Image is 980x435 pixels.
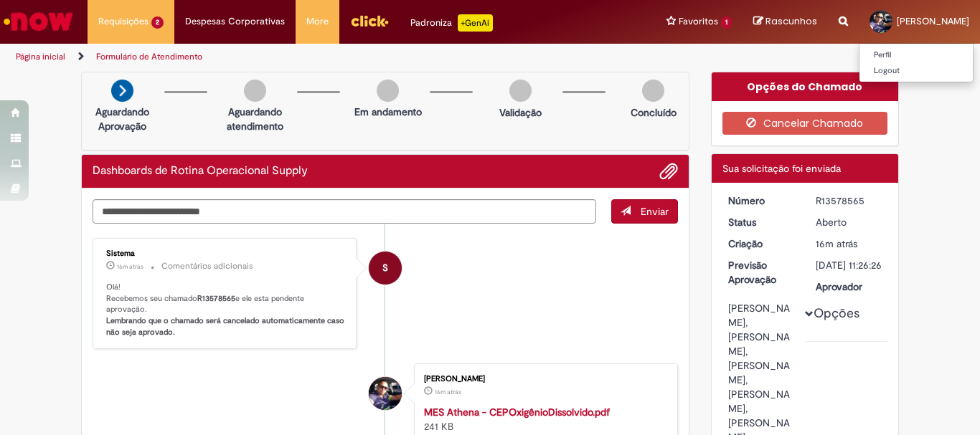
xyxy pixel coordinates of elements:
img: ServiceNow [1,7,75,36]
img: img-circle-grey.png [377,80,399,102]
ul: Trilhas de página [11,44,643,70]
button: Cancelar Chamado [722,112,888,135]
dt: Número [717,193,806,208]
dt: Aprovador [805,279,893,294]
img: arrow-next.png [111,80,133,102]
a: Página inicial [16,51,65,62]
dt: Status [717,215,806,229]
span: Requisições [98,14,149,29]
div: [PERSON_NAME] [424,375,663,383]
p: Validação [499,105,542,120]
button: Enviar [611,199,678,224]
time: 29/09/2025 17:26:26 [816,237,857,250]
span: 16m atrás [816,237,857,250]
span: Favoritos [679,14,718,29]
dt: Previsão Aprovação [717,258,806,287]
span: More [306,14,329,29]
p: Aguardando Aprovação [88,105,157,133]
div: Opções do Chamado [712,72,899,101]
img: img-circle-grey.png [509,80,532,102]
div: R13578565 [816,193,882,208]
p: +GenAi [458,14,493,32]
div: 29/09/2025 17:26:26 [816,236,882,251]
span: Enviar [641,205,669,218]
a: Logout [859,63,973,79]
div: 241 KB [424,405,663,434]
b: R13578565 [197,293,235,304]
b: Lembrando que o chamado será cancelado automaticamente caso não seja aprovado. [106,315,347,338]
span: Despesas Corporativas [185,14,285,29]
textarea: Digite sua mensagem aqui... [93,199,596,224]
p: Aguardando atendimento [220,105,290,133]
span: 16m atrás [117,262,143,271]
dt: Criação [717,236,806,251]
span: S [382,251,388,285]
div: [DATE] 11:26:26 [816,258,882,272]
time: 29/09/2025 17:26:41 [117,262,143,271]
img: img-circle-grey.png [642,80,664,102]
p: Concluído [631,105,677,120]
span: [PERSON_NAME] [897,15,969,27]
h2: Dashboards de Rotina Operacional Supply Histórico de tíquete [93,165,308,178]
a: Formulário de Atendimento [96,51,202,62]
a: MES Athena - CEPOxigênioDissolvido.pdf [424,406,610,419]
div: Felipe De Oliveira Cavalcante [369,377,402,410]
img: click_logo_yellow_360x200.png [350,10,389,32]
span: 16m atrás [435,388,461,396]
button: Adicionar anexos [659,162,678,181]
a: Rascunhos [753,15,817,29]
span: Rascunhos [765,14,817,28]
div: Sistema [106,249,345,258]
span: 2 [151,16,164,29]
a: Perfil [859,47,973,63]
img: img-circle-grey.png [244,80,266,102]
span: Sua solicitação foi enviada [722,162,841,175]
p: Em andamento [354,105,422,119]
div: Aberto [816,215,882,229]
p: Olá! Recebemos seu chamado e ele esta pendente aprovação. [106,282,345,338]
time: 29/09/2025 17:25:59 [435,388,461,396]
span: 1 [721,16,732,29]
div: Padroniza [410,14,493,32]
small: Comentários adicionais [161,260,253,272]
div: System [369,252,402,285]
